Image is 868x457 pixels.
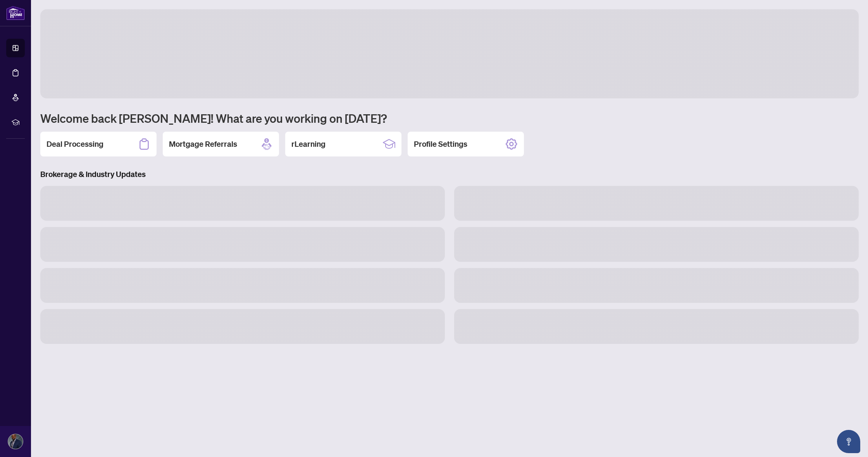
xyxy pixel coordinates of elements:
[40,111,859,125] h1: Welcome back [PERSON_NAME]! What are you working on [DATE]?
[8,434,23,449] img: Profile Icon
[169,139,237,149] h2: Mortgage Referrals
[291,139,325,149] h2: rLearning
[837,430,860,453] button: Open asap
[46,139,103,149] h2: Deal Processing
[40,169,859,180] h3: Brokerage & Industry Updates
[6,6,25,20] img: logo
[414,139,467,149] h2: Profile Settings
